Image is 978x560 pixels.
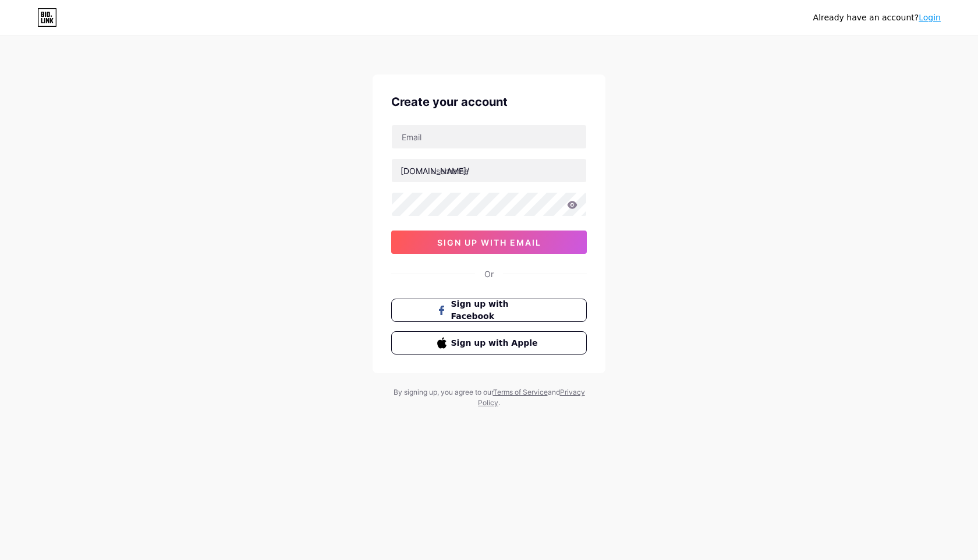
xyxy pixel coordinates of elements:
button: Sign up with Apple [391,331,587,355]
input: username [392,159,586,182]
div: Already have an account? [813,12,941,24]
a: Login [919,13,941,22]
span: sign up with email [437,238,541,247]
div: [DOMAIN_NAME]/ [401,165,469,177]
input: Email [392,125,586,148]
span: Sign up with Facebook [451,298,541,322]
button: sign up with email [391,231,587,254]
div: Or [484,268,494,280]
button: Sign up with Facebook [391,299,587,322]
a: Terms of Service [493,388,548,396]
div: Create your account [391,93,587,111]
div: By signing up, you agree to our and . [390,387,588,408]
span: Sign up with Apple [451,337,541,349]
